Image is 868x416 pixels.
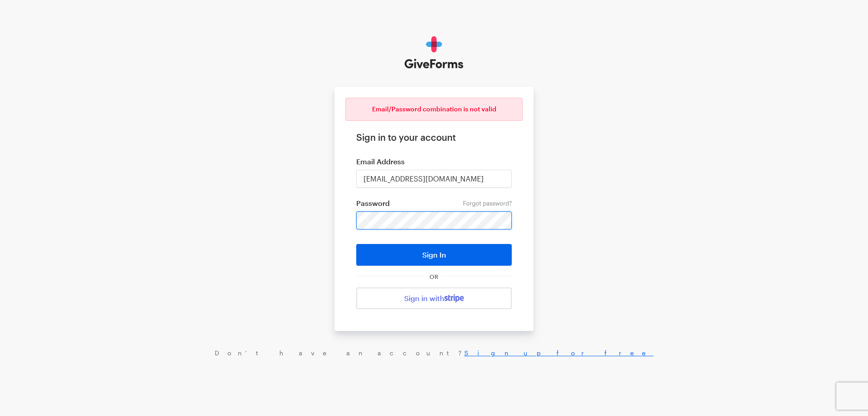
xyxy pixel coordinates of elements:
a: Forgot password? [463,200,512,207]
div: Don’t have an account? [9,349,859,357]
label: Password [356,199,512,208]
a: Sign in with [356,287,512,309]
button: Sign In [356,244,512,266]
img: stripe-07469f1003232ad58a8838275b02f7af1ac9ba95304e10fa954b414cd571f63b.svg [444,294,464,302]
img: GiveForms [405,36,464,69]
label: Email Address [356,157,512,166]
div: Email/Password combination is not valid [345,98,523,121]
h1: Sign in to your account [356,132,512,143]
a: Sign up for free [464,349,654,357]
span: OR [428,273,440,280]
